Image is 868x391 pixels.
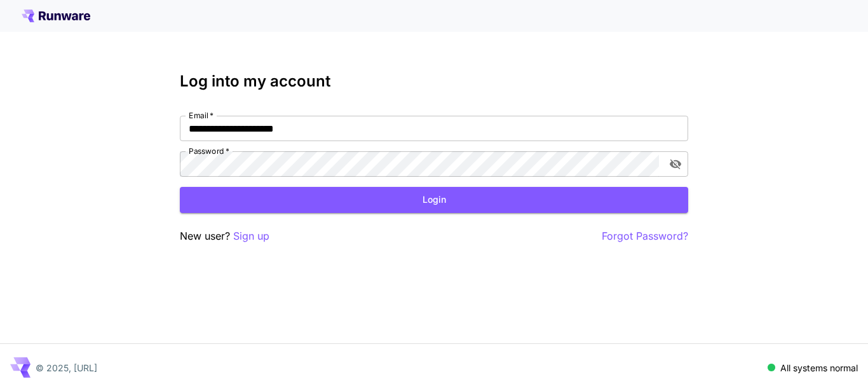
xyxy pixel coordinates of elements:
h3: Log into my account [180,72,688,90]
button: Forgot Password? [602,228,688,244]
button: toggle password visibility [664,153,687,175]
p: © 2025, [URL] [36,361,97,374]
button: Login [180,187,688,213]
label: Email [189,110,214,121]
button: Sign up [233,228,269,244]
p: All systems normal [780,361,858,374]
label: Password [189,146,229,156]
p: New user? [180,228,269,244]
